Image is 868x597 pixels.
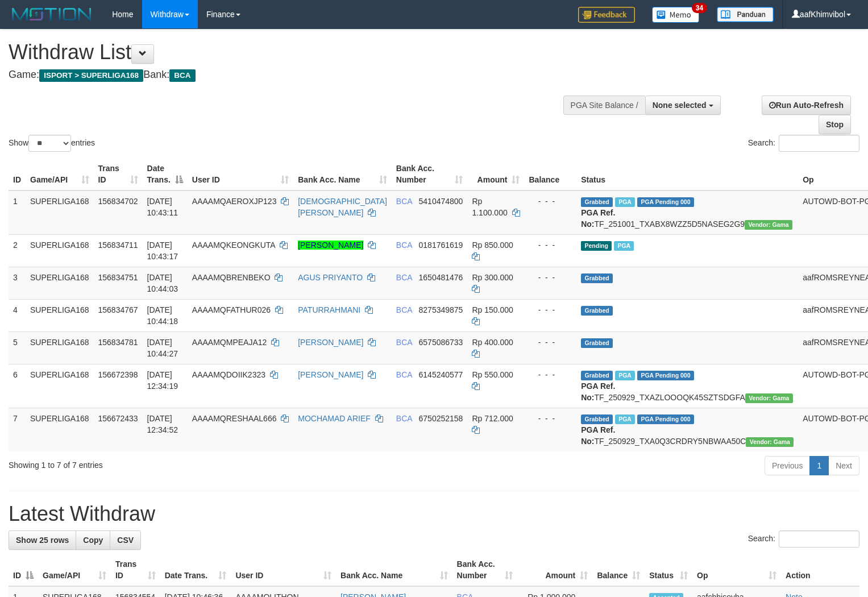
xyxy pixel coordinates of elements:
[517,554,592,586] th: Amount: activate to sort column ascending
[576,158,798,190] th: Status
[419,197,463,206] span: Copy 5410474800 to clipboard
[581,338,613,348] span: Grabbed
[147,305,178,326] span: [DATE] 10:44:18
[192,338,267,347] span: AAAAMQMPEAJA12
[717,7,774,22] img: panduan.png
[9,267,26,299] td: 3
[9,408,26,451] td: 7
[298,197,387,217] a: [DEMOGRAPHIC_DATA][PERSON_NAME]
[188,158,293,190] th: User ID: activate to sort column ascending
[592,554,645,586] th: Balance: activate to sort column ascending
[645,96,721,115] button: None selected
[529,272,572,283] div: - - -
[581,208,615,229] b: PGA Ref. No:
[26,234,94,267] td: SUPERLIGA168
[452,554,518,586] th: Bank Acc. Number: activate to sort column ascending
[9,364,26,408] td: 6
[765,456,810,475] a: Previous
[419,370,463,379] span: Copy 6145240577 to clipboard
[76,530,110,550] a: Copy
[419,241,463,250] span: Copy 0181761619 to clipboard
[396,338,412,347] span: BCA
[396,273,412,282] span: BCA
[9,41,567,64] h1: Withdraw List
[581,371,613,380] span: Grabbed
[529,337,572,348] div: - - -
[9,299,26,331] td: 4
[110,530,141,550] a: CSV
[472,273,513,282] span: Rp 300.000
[419,338,463,347] span: Copy 6575086733 to clipboard
[529,369,572,380] div: - - -
[419,414,463,423] span: Copy 6750252158 to clipboard
[581,414,613,424] span: Grabbed
[192,273,271,282] span: AAAAMQBRENBEKO
[581,382,615,402] b: PGA Ref. No:
[26,158,94,190] th: Game/API: activate to sort column ascending
[748,135,859,152] label: Search:
[615,197,635,207] span: Marked by aafchhiseyha
[293,158,392,190] th: Bank Acc. Name: activate to sort column ascending
[298,414,371,423] a: MOCHAMAD ARIEF
[781,554,859,586] th: Action
[147,241,178,261] span: [DATE] 10:43:17
[26,364,94,408] td: SUPERLIGA168
[26,299,94,331] td: SUPERLIGA168
[779,530,859,548] input: Search:
[615,414,635,424] span: Marked by aafsoycanthlai
[98,338,138,347] span: 156834781
[396,414,412,423] span: BCA
[746,437,794,447] span: Vendor URL: https://trx31.1velocity.biz
[472,241,513,250] span: Rp 850.000
[524,158,576,190] th: Balance
[472,305,513,314] span: Rp 150.000
[581,273,613,283] span: Grabbed
[529,239,572,251] div: - - -
[819,115,851,134] a: Stop
[472,338,513,347] span: Rp 400.000
[396,370,412,379] span: BCA
[392,158,468,190] th: Bank Acc. Number: activate to sort column ascending
[652,7,700,23] img: Button%20Memo.svg
[298,273,363,282] a: AGUS PRIYANTO
[396,305,412,314] span: BCA
[576,408,798,451] td: TF_250929_TXA0Q3CRDRY5NBWAA50C
[98,241,138,250] span: 156834711
[98,197,138,206] span: 156834702
[98,305,138,314] span: 156834767
[111,554,160,586] th: Trans ID: activate to sort column ascending
[762,96,851,115] a: Run Auto-Refresh
[298,370,363,379] a: [PERSON_NAME]
[748,530,859,548] label: Search:
[147,370,178,391] span: [DATE] 12:34:19
[16,536,69,545] span: Show 25 rows
[745,393,793,403] span: Vendor URL: https://trx31.1velocity.biz
[9,135,95,152] label: Show entries
[581,306,613,316] span: Grabbed
[828,456,859,475] a: Next
[645,554,692,586] th: Status: activate to sort column ascending
[26,267,94,299] td: SUPERLIGA168
[563,96,645,115] div: PGA Site Balance /
[9,503,859,525] h1: Latest Withdraw
[98,414,138,423] span: 156672433
[779,135,859,152] input: Search:
[9,530,76,550] a: Show 25 rows
[9,234,26,267] td: 2
[576,190,798,235] td: TF_251001_TXABX8WZZ5D5NASEG2G9
[396,241,412,250] span: BCA
[192,197,277,206] span: AAAAMQAEROXJP123
[298,241,363,250] a: [PERSON_NAME]
[147,414,178,434] span: [DATE] 12:34:52
[578,7,635,23] img: Feedback.jpg
[192,305,271,314] span: AAAAMQFATHUR026
[98,370,138,379] span: 156672398
[38,554,111,586] th: Game/API: activate to sort column ascending
[692,3,707,13] span: 34
[581,241,612,251] span: Pending
[396,197,412,206] span: BCA
[637,197,694,207] span: PGA Pending
[472,370,513,379] span: Rp 550.000
[26,408,94,451] td: SUPERLIGA168
[9,190,26,235] td: 1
